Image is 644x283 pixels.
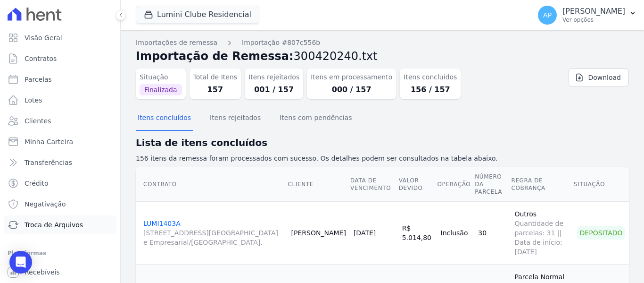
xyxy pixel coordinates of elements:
[8,248,113,259] div: Plataformas
[288,167,350,202] th: Cliente
[140,84,182,95] span: Finalizada
[404,84,457,95] dd: 156 / 157
[311,72,392,82] dt: Itens em processamento
[136,154,629,163] p: 156 itens da remessa foram processados com sucesso. Os detalhes podem ser consultados na tabela a...
[140,72,182,82] dt: Situação
[511,167,573,202] th: Regra de Cobrança
[530,2,644,28] button: AP [PERSON_NAME] Ver opções
[569,69,629,86] a: Download
[25,220,83,230] span: Troca de Arquivos
[562,7,625,16] p: [PERSON_NAME]
[25,54,57,63] span: Contratos
[398,201,437,264] td: R$ 5.014,80
[136,136,629,150] h2: Lista de itens concluídos
[193,84,238,95] dd: 157
[136,48,629,65] h2: Importação de Remessa:
[4,174,116,193] a: Crédito
[25,267,60,277] span: Recebíveis
[4,111,116,130] a: Clientes
[143,228,284,247] span: [STREET_ADDRESS][GEOGRAPHIC_DATA] e Empresarial/[GEOGRAPHIC_DATA].
[294,50,378,63] span: 300420240.txt
[4,215,116,234] a: Troca de Arquivos
[577,226,625,240] div: Depositado
[350,201,398,264] td: [DATE]
[248,84,299,95] dd: 001 / 157
[25,75,52,84] span: Parcelas
[25,116,51,126] span: Clientes
[474,201,511,264] td: 30
[4,28,116,47] a: Visão Geral
[514,219,570,257] span: Quantidade de parcelas: 31 || Data de início: [DATE]
[25,137,73,146] span: Minha Carteira
[208,106,263,131] button: Itens rejeitados
[573,167,629,202] th: Situação
[562,16,625,24] p: Ver opções
[136,106,193,131] button: Itens concluídos
[136,6,259,24] button: Lumini Clube Residencial
[4,49,116,68] a: Contratos
[437,167,475,202] th: Operação
[543,12,552,18] span: AP
[4,132,116,151] a: Minha Carteira
[9,251,32,274] div: Open Intercom Messenger
[25,199,66,209] span: Negativação
[25,95,42,105] span: Lotes
[4,91,116,110] a: Lotes
[136,167,288,202] th: Contrato
[311,84,392,95] dd: 000 / 157
[193,72,238,82] dt: Total de Itens
[25,33,62,43] span: Visão Geral
[474,167,511,202] th: Número da Parcela
[136,38,629,48] nav: Breadcrumb
[437,201,475,264] td: Inclusão
[288,201,350,264] td: [PERSON_NAME]
[4,263,116,282] a: Recebíveis
[248,72,299,82] dt: Itens rejeitados
[350,167,398,202] th: Data de Vencimento
[511,201,573,264] td: Outros
[4,153,116,172] a: Transferências
[25,179,49,188] span: Crédito
[278,106,354,131] button: Itens com pendências
[398,167,437,202] th: Valor devido
[4,195,116,214] a: Negativação
[4,70,116,89] a: Parcelas
[136,38,217,48] a: Importações de remessa
[25,158,72,167] span: Transferências
[143,220,284,247] a: LUMI1403A[STREET_ADDRESS][GEOGRAPHIC_DATA] e Empresarial/[GEOGRAPHIC_DATA].
[242,38,320,48] a: Importação #807c556b
[404,72,457,82] dt: Itens concluídos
